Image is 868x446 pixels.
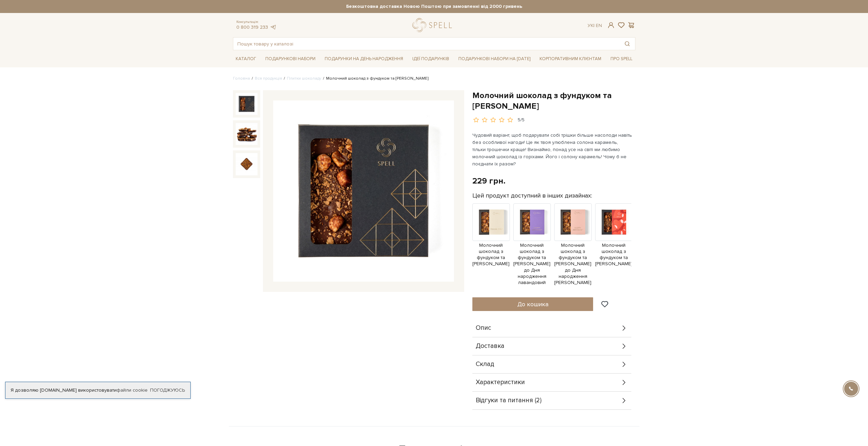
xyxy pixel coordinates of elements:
[472,242,510,267] span: Молочний шоколад з фундуком та [PERSON_NAME]
[233,38,619,50] input: Пошук товару у каталозі
[456,53,533,65] a: Подарункові набори на [DATE]
[287,76,321,81] a: Плитки шоколаду
[476,379,525,386] span: Характеристики
[554,242,592,286] span: Молочний шоколад з фундуком та [PERSON_NAME] до Дня народження [PERSON_NAME]
[412,18,455,32] a: logo
[476,361,494,367] span: Склад
[233,54,259,64] a: Каталог
[236,123,258,145] img: Молочний шоколад з фундуком та солоною карамеллю
[263,54,318,64] a: Подарункові набори
[236,153,258,175] img: Молочний шоколад з фундуком та солоною карамеллю
[255,76,282,81] a: Вся продукція
[472,203,510,241] img: Продукт
[273,100,454,282] img: Молочний шоколад з фундуком та солоною карамеллю
[554,203,592,241] img: Продукт
[321,76,428,82] li: Молочний шоколад з фундуком та [PERSON_NAME]
[472,192,592,200] label: Цей продукт доступний в інших дизайнах:
[608,54,635,64] a: Про Spell
[270,24,277,30] a: telegram
[588,23,602,29] div: Ук
[595,242,633,267] span: Молочний шоколад з фундуком та [PERSON_NAME]
[236,20,277,24] span: Консультація:
[472,132,632,167] p: Чудовий варіант, щоб подарувати собі трішки більше насолоди навіть без особливої нагоди! Це як тв...
[517,300,548,308] span: До кошика
[619,38,635,50] button: Пошук товару у каталозі
[472,90,635,111] h1: Молочний шоколад з фундуком та [PERSON_NAME]
[5,387,190,393] div: Я дозволяю [DOMAIN_NAME] використовувати
[472,176,505,186] div: 229 грн.
[554,219,592,286] a: Молочний шоколад з фундуком та [PERSON_NAME] до Дня народження [PERSON_NAME]
[537,53,604,65] a: Корпоративним клієнтам
[513,219,551,286] a: Молочний шоколад з фундуком та [PERSON_NAME] до Дня народження лавандовий
[518,117,525,123] div: 5/5
[150,387,185,393] a: Погоджуюсь
[472,219,510,267] a: Молочний шоколад з фундуком та [PERSON_NAME]
[117,387,148,393] a: файли cookie
[476,397,542,404] span: Відгуки та питання (2)
[236,24,268,30] a: 0 800 319 233
[233,76,250,81] a: Головна
[236,93,258,115] img: Молочний шоколад з фундуком та солоною карамеллю
[513,203,551,241] img: Продукт
[593,23,594,28] span: |
[233,3,635,10] strong: Безкоштовна доставка Новою Поштою при замовленні від 2000 гривень
[596,23,602,28] a: En
[322,54,406,64] a: Подарунки на День народження
[472,297,593,311] button: До кошика
[513,242,551,286] span: Молочний шоколад з фундуком та [PERSON_NAME] до Дня народження лавандовий
[476,343,504,349] span: Доставка
[476,325,491,331] span: Опис
[595,219,633,267] a: Молочний шоколад з фундуком та [PERSON_NAME]
[595,203,633,241] img: Продукт
[410,54,452,64] a: Ідеї подарунків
